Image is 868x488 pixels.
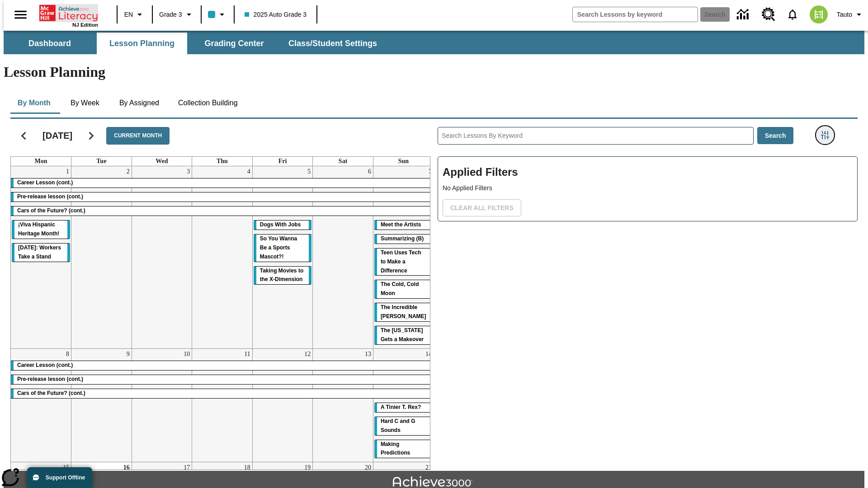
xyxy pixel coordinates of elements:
a: September 8, 2025 [64,349,71,360]
a: Thursday [215,157,230,166]
span: Making Predictions [381,441,410,456]
input: search field [573,7,698,22]
button: By Assigned [112,92,166,114]
a: Home [39,4,98,22]
span: A Tinier T. Rex? [381,404,421,410]
div: The Incredible Kellee Edwards [374,303,433,321]
input: Search Lessons By Keyword [438,127,753,144]
button: Profile/Settings [833,6,868,23]
span: Cars of the Future? (cont.) [17,390,85,396]
div: The Missouri Gets a Makeover [374,326,433,344]
a: September 1, 2025 [64,166,71,177]
span: Dogs With Jobs [260,221,301,228]
div: Applied Filters [438,156,858,221]
p: No Applied Filters [443,183,853,193]
span: Cars of the Future? (cont.) [17,207,85,214]
button: Previous [12,124,35,147]
a: September 12, 2025 [302,349,312,360]
span: Career Lesson (cont.) [17,179,73,186]
td: September 5, 2025 [252,166,313,348]
a: September 20, 2025 [363,462,373,473]
a: September 4, 2025 [245,166,252,177]
td: September 9, 2025 [71,348,132,462]
div: Meet the Artists [374,221,433,230]
a: Notifications [781,3,804,26]
img: avatar image [810,5,828,23]
div: Pre-release lesson (cont.) [11,192,434,202]
span: The Missouri Gets a Makeover [381,327,424,343]
span: NJ Edition [72,22,98,28]
a: September 16, 2025 [122,462,132,473]
button: Open side menu [7,1,34,28]
td: September 12, 2025 [252,348,313,462]
div: A Tinier T. Rex? [374,403,433,412]
span: Career Lesson (cont.) [17,362,73,368]
a: September 5, 2025 [306,166,312,177]
div: Career Lesson (cont.) [11,361,434,370]
a: September 2, 2025 [125,166,132,177]
div: Cars of the Future? (cont.) [11,389,434,398]
h2: [DATE] [42,130,72,141]
a: September 9, 2025 [125,349,132,360]
a: September 14, 2025 [424,349,434,360]
span: EN [124,10,133,19]
a: Data Center [731,2,756,27]
a: September 15, 2025 [61,462,71,473]
a: September 10, 2025 [182,349,192,360]
span: Pre-release lesson (cont.) [17,193,83,200]
span: So You Wanna Be a Sports Mascot?! [260,235,297,260]
div: SubNavbar [4,31,864,54]
div: Labor Day: Workers Take a Stand [12,244,70,262]
span: ¡Viva Hispanic Heritage Month! [18,221,59,237]
div: Hard C and G Sounds [374,417,433,435]
span: Tauto [837,10,852,19]
td: September 10, 2025 [132,348,192,462]
span: Summarizing (B) [381,235,424,242]
a: September 13, 2025 [363,349,373,360]
div: Taking Movies to the X-Dimension [254,267,312,285]
span: Taking Movies to the X-Dimension [260,267,303,283]
button: Class color is light blue. Change class color [204,6,231,23]
button: Current Month [106,127,170,145]
button: Grade: Grade 3, Select a grade [156,6,198,23]
td: September 11, 2025 [192,348,253,462]
a: Resource Center, Will open in new tab [756,2,781,27]
button: Support Offline [27,467,92,488]
a: Wednesday [154,157,170,166]
a: September 21, 2025 [424,462,434,473]
div: Career Lesson (cont.) [11,178,434,188]
button: By Week [62,92,108,114]
td: September 2, 2025 [71,166,132,348]
a: September 18, 2025 [242,462,252,473]
a: Monday [33,157,49,166]
td: September 13, 2025 [313,348,373,462]
button: Language: EN, Select a language [120,6,149,23]
div: Calendar [3,115,430,470]
div: Teen Uses Tech to Make a Difference [374,249,433,276]
button: Next [80,124,103,147]
div: Pre-release lesson (cont.) [11,375,434,384]
span: Meet the Artists [381,221,421,228]
a: Tuesday [94,157,108,166]
div: ¡Viva Hispanic Heritage Month! [12,221,70,239]
div: Home [39,3,98,28]
a: Friday [277,157,289,166]
a: September 7, 2025 [427,166,434,177]
div: So You Wanna Be a Sports Mascot?! [254,235,312,262]
td: September 3, 2025 [132,166,192,348]
button: Dashboard [5,33,95,54]
span: The Cold, Cold Moon [381,281,419,296]
button: Class/Student Settings [281,33,384,54]
td: September 4, 2025 [192,166,253,348]
div: Dogs With Jobs [254,221,312,230]
span: Grade 3 [159,10,182,19]
span: 2025 Auto Grade 3 [245,10,307,19]
a: Saturday [337,157,349,166]
span: Teen Uses Tech to Make a Difference [381,249,421,274]
a: September 17, 2025 [182,462,192,473]
a: September 3, 2025 [185,166,192,177]
a: Sunday [396,157,410,166]
div: The Cold, Cold Moon [374,280,433,298]
div: Cars of the Future? (cont.) [11,206,434,216]
td: September 1, 2025 [11,166,71,348]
